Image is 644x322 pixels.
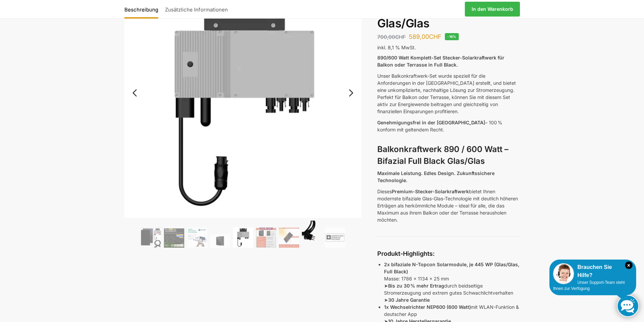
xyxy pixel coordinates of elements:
[377,250,435,257] strong: Produkt-Highlights:
[377,45,416,50] span: inkl. 8,1 % MwSt.
[187,227,207,248] img: Balkonkraftwerk 890/600 Watt bificial Glas/Glas – Bild 3
[377,120,502,132] span: – 100 % konform mit geltendem Recht.
[377,72,520,115] p: Unser Balkonkraftwerk-Set wurde speziell für die Anforderungen in der [GEOGRAPHIC_DATA] erstellt,...
[210,234,230,248] img: Maysun
[279,227,299,248] img: Bificial 30 % mehr Leistung
[392,189,469,194] strong: Premium-Stecker-Solarkraftwerk
[141,227,161,248] img: Bificiales Hochleistungsmodul
[445,33,459,40] span: -16%
[395,34,406,40] span: CHF
[384,262,519,274] strong: 2x bifaziale N-Topcon Solarmodule, je 445 WP (Glas/Glas, Full Black)
[625,262,633,269] i: Schließen
[409,33,442,40] bdi: 589,00
[377,34,406,40] bdi: 700,00
[164,228,184,248] img: Balkonkraftwerk 890/600 Watt bificial Glas/Glas – Bild 2
[377,170,495,183] strong: Maximale Leistung. Edles Design. Zukunftssichere Technologie.
[553,280,625,291] span: Unser Support-Team steht Ihnen zur Verfügung
[553,263,574,284] img: Customer service
[384,261,520,303] p: Masse: 1786 x 1134 x 25 mm ➤ durch beidseitige Stromerzeugung und extrem gutes Schwachlichtverhal...
[325,227,345,248] img: Balkonkraftwerk 890/600 Watt bificial Glas/Glas – Bild 9
[162,1,231,17] a: Zusätzliche Informationen
[465,2,520,17] a: In den Warenkorb
[233,227,253,248] img: Balkonkraftwerk 890/600 Watt bificial Glas/Glas – Bild 5
[429,33,442,40] span: CHF
[388,297,430,303] strong: 30 Jahre Garantie
[384,304,471,310] strong: 1x Wechselrichter NEP600 (600 Watt)
[302,221,322,248] img: Anschlusskabel-3meter_schweizer-stecker
[124,1,162,17] a: Beschreibung
[388,283,444,289] strong: Bis zu 30 % mehr Ertrag
[377,120,485,125] span: Genehmigungsfrei in der [GEOGRAPHIC_DATA]
[377,55,504,68] strong: 890/600 Watt Komplett-Set Stecker-Solarkraftwerk für Balkon oder Terrasse in Full Black.
[256,227,276,248] img: Bificial im Vergleich zu billig Modulen
[553,263,633,279] div: Brauchen Sie Hilfe?
[377,144,508,166] strong: Balkonkraftwerk 890 / 600 Watt – Bifazial Full Black Glas/Glas
[377,188,520,223] p: Dieses bietet Ihnen modernste bifaziale Glas-Glas-Technologie mit deutlich höheren Erträgen als h...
